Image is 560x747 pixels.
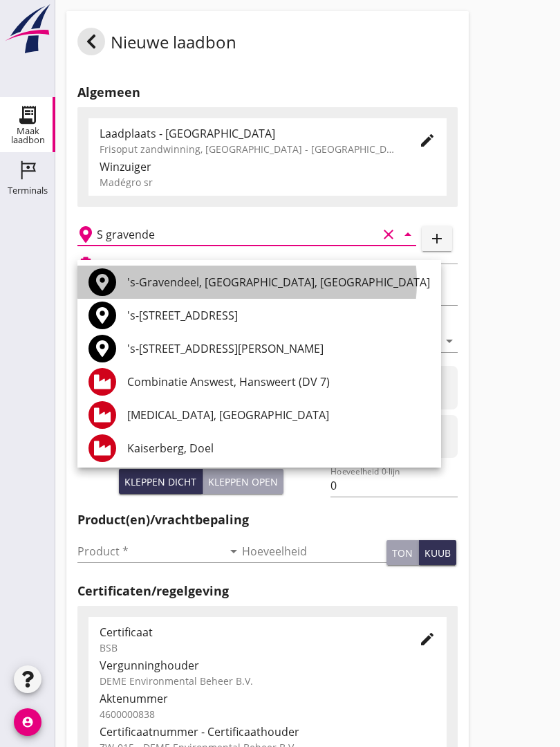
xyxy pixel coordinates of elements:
div: ton [392,546,413,560]
div: Certificaatnummer - Certificaathouder [100,723,436,740]
div: 's-Gravendeel, [GEOGRAPHIC_DATA], [GEOGRAPHIC_DATA] [127,274,430,290]
div: Madégro sr [100,175,436,190]
input: Hoeveelheid 0-lijn [330,474,457,497]
i: account_circle [14,708,41,736]
h2: Certificaten/regelgeving [77,582,458,600]
i: edit [419,132,436,149]
i: edit [419,631,436,647]
div: Kleppen dicht [124,474,196,489]
div: [MEDICAL_DATA], [GEOGRAPHIC_DATA] [127,407,430,423]
div: Laadplaats - [GEOGRAPHIC_DATA] [100,125,397,142]
button: Kleppen open [203,469,283,494]
div: Nieuwe laadbon [77,28,236,61]
div: 4600000838 [100,707,436,721]
input: Product * [77,540,223,562]
div: 's-[STREET_ADDRESS] [127,307,430,324]
button: kuub [419,540,456,565]
div: Winzuiger [100,158,436,175]
div: Aktenummer [100,690,436,707]
div: 's-[STREET_ADDRESS][PERSON_NAME] [127,340,430,357]
div: BSB [100,640,397,655]
h2: Product(en)/vrachtbepaling [77,510,458,529]
i: clear [380,226,397,243]
div: Terminals [8,186,48,195]
input: Hoeveelheid [242,540,387,562]
div: Certificaat [100,624,397,640]
div: Combinatie Answest, Hansweert (DV 7) [127,373,430,390]
button: Kleppen dicht [119,469,203,494]
button: ton [386,540,419,565]
img: logo-small.a267ee39.svg [3,3,53,55]
h2: Algemeen [77,83,458,102]
div: Kaiserberg, Doel [127,440,430,456]
i: arrow_drop_down [225,543,242,560]
div: Vergunninghouder [100,657,436,674]
i: arrow_drop_down [400,226,416,243]
h2: Beladen vaartuig [100,257,170,270]
i: arrow_drop_down [441,333,458,349]
div: DEME Environmental Beheer B.V. [100,674,436,688]
input: Losplaats [97,223,377,246]
div: Kleppen open [208,474,278,489]
div: kuub [424,546,451,560]
div: Frisoput zandwinning, [GEOGRAPHIC_DATA] - [GEOGRAPHIC_DATA]. [100,142,397,156]
i: add [429,230,445,247]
